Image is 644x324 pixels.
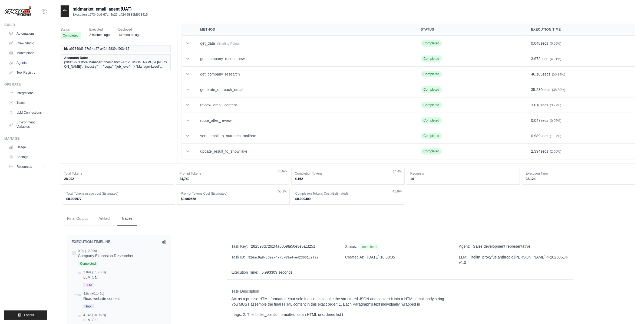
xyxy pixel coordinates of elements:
[524,144,635,159] td: secs
[278,189,287,194] span: 58.1%
[295,177,401,181] dd: 4,162
[64,171,170,176] dt: Total Tokens
[459,255,568,265] span: litellm_proxy/us.anthropic.[PERSON_NAME]-4-20250514-v1:0
[367,255,395,259] span: [DATE] 18:38:35
[194,144,414,159] td: update_result_to_snowflake
[393,169,402,174] span: 14.4%
[526,177,632,181] dd: 92.12s
[181,191,286,196] dt: Prompt Tokens Cost (Estimated)
[6,162,47,171] button: Resources
[526,171,632,176] dt: Execution Time
[459,244,470,248] span: Agent:
[251,244,315,248] span: 282593d7261f4a8059fa50e3e5a1f251
[421,102,442,108] span: Completed
[6,58,47,67] a: Agents
[552,88,565,92] span: (38.30%)
[69,47,129,51] span: a97340d6-67cf-4e27-a424-5839bf903415
[473,244,530,248] span: Sales development representative
[524,82,635,97] td: secs
[550,150,561,153] span: (2.60%)
[232,270,259,274] span: Execution Time:
[118,27,140,32] span: Deployed
[6,108,47,117] a: LLM Connections
[217,42,239,45] span: (Starting Point)
[345,255,364,259] span: Created At:
[232,296,569,307] p: Act as a precise HTML formatter. Your sole function is to take the structured JSON and convert it...
[16,165,32,169] span: Resources
[94,211,115,226] button: Artifact
[410,171,517,176] dt: Requests
[4,23,47,27] div: Build
[295,191,401,196] dt: Completion Tokens Cost (Estimated)
[83,283,94,287] span: LLM
[531,149,540,153] span: 2.394
[63,211,92,226] button: Final Output
[194,67,414,82] td: get_company_research
[295,197,401,201] dd: $0.000409
[66,191,171,196] dt: Total Tokens usage cost (Estimated)
[531,87,543,92] span: 35.280
[83,305,94,308] span: Tool
[71,239,111,244] h2: EXECUTION TIMELINE
[531,103,540,107] span: 3.010
[78,253,133,258] div: Company Expansion Researcher
[64,60,167,69] span: {"title" => "Office Manager", "company" => "[PERSON_NAME] & [PERSON_NAME]", "industry" => "Legal"...
[83,313,106,317] div: 4.74s (+0.958s)
[89,27,110,32] span: Executed
[194,24,414,36] th: Method
[6,39,47,48] a: Crew Studio
[459,255,467,259] span: LLM:
[83,296,120,301] div: Read website content
[194,113,414,128] td: route_after_review
[64,47,68,51] span: Id:
[617,298,644,324] iframe: Chat Widget
[4,136,47,141] div: Manage
[421,148,442,155] span: Completed
[421,117,442,124] span: Completed
[4,6,31,17] img: Logo
[180,177,286,181] dd: 24,740
[6,118,47,131] a: Environment Variables
[524,128,635,144] td: secs
[410,177,517,181] dd: 14
[4,82,47,87] div: Operate
[6,68,47,77] a: Tool Registry
[524,24,635,36] th: Execution Time
[360,244,379,250] span: completed
[89,33,110,37] time: September 17, 2025 at 11:37 PDT
[531,118,540,123] span: 0.047
[64,177,170,181] dd: 28,902
[421,71,442,77] span: Completed
[6,29,47,38] a: Automations
[72,12,148,17] p: Execution a97340d6-67cf-4e27-a424-5839bf903415
[117,211,137,226] button: Traces
[232,289,569,294] span: Task Description
[531,72,543,76] span: 46.185
[83,274,106,280] div: LLM Call
[181,197,286,201] dd: $0.000568
[550,119,561,123] span: (0.05%)
[550,103,561,107] span: (3.27%)
[421,133,442,139] span: Completed
[61,32,81,39] span: Completed
[6,153,47,161] a: Settings
[414,24,525,36] th: Status
[295,171,401,176] dt: Completion Tokens
[78,249,133,253] div: 0.0s (+2.89s)
[531,134,540,138] span: 0.989
[550,134,561,138] span: (1.07%)
[24,313,34,317] span: Logout
[4,310,47,320] button: Logout
[524,36,635,51] td: secs
[531,41,540,45] span: 0.048
[232,244,248,248] span: Task Key:
[194,36,414,51] td: get_data
[550,42,561,45] span: (0.05%)
[180,171,286,176] dt: Prompt Tokens
[83,292,120,296] div: 4.6s (+0.145s)
[248,256,318,260] span: 92dac9a8-c39a-4775-89a4-e423661defaa
[72,6,148,12] h2: midmarket_email_agent (UAT)
[194,97,414,113] td: review_email_content
[552,73,565,76] span: (50.14%)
